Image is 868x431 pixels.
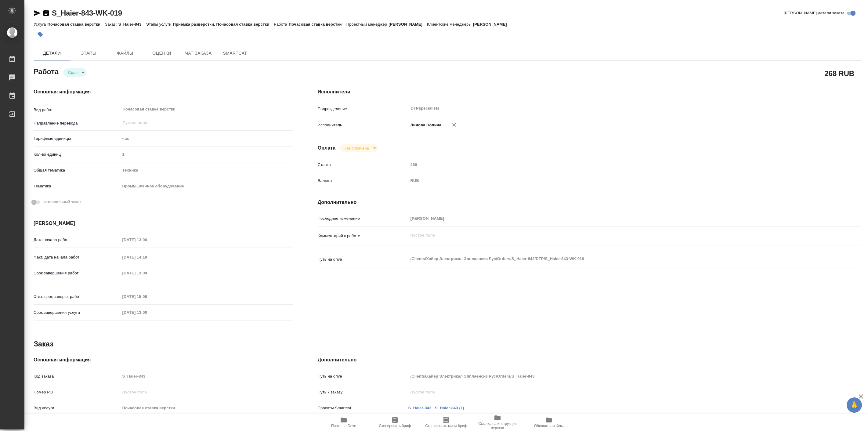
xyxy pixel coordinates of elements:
input: Пустое поле [408,372,816,381]
h4: Основная информация [34,356,293,364]
input: Пустое поле [408,388,816,397]
p: Вид услуги [34,405,120,411]
input: Пустое поле [120,292,174,301]
span: Этапы [74,49,103,57]
button: Скопировать ссылку [42,9,50,17]
a: S_Haier-843-WK-019 [52,9,122,17]
button: Папка на Drive [318,414,369,431]
p: Этапы услуги [146,22,173,27]
input: Пустое поле [120,269,174,277]
input: Пустое поле [120,372,293,381]
p: Срок завершения услуги [34,310,120,316]
p: Путь на drive [318,256,408,263]
p: Подразделение [318,106,408,112]
span: Обновить файлы [534,424,564,428]
div: RUB [408,176,816,186]
h4: Исполнители [318,88,861,96]
p: Путь на drive [318,373,408,379]
span: [PERSON_NAME] детали заказа [784,10,844,16]
h2: Работа [34,66,59,77]
p: Почасовая ставка верстки [289,22,346,27]
a: S_Haier-843 (1) [435,406,464,410]
input: Пустое поле [408,214,816,223]
button: Скопировать бриф [369,414,421,431]
p: Почасовая ставка верстки [47,22,105,27]
span: SmartCat [220,49,250,57]
p: Проекты Smartcat [318,405,408,411]
textarea: /Clients/Хайер Электрикал Эпплаенсиз Рус/Orders/S_Haier-843/DTP/S_Haier-843-WK-019 [408,254,816,264]
div: Техника [120,165,293,176]
input: Пустое поле [120,388,293,397]
p: S_Haier-843 [118,22,146,27]
p: Комментарий к работе [318,233,408,239]
button: Не оплачена [343,146,371,151]
span: Скопировать бриф [379,424,411,428]
p: Клиентские менеджеры [427,22,473,27]
button: 🙏 [847,397,862,413]
div: час [120,133,293,144]
input: Пустое поле [120,235,174,244]
button: Удалить исполнителя [447,118,461,132]
p: Приемка разверстки, Почасовая ставка верстки [173,22,274,27]
p: Услуга [34,22,47,27]
p: Код заказа [34,373,120,379]
p: Направление перевода [34,120,120,126]
p: Работа [274,22,289,27]
button: Обновить файлы [523,414,574,431]
h4: Дополнительно [318,356,861,364]
input: Пустое поле [122,119,279,126]
button: Скопировать мини-бриф [421,414,472,431]
p: Общая тематика [34,167,120,173]
h2: Заказ [34,339,53,349]
p: Кол-во единиц [34,151,120,158]
p: Факт. дата начала работ [34,254,120,260]
a: S_Haier-843, [408,406,433,410]
input: Пустое поле [120,253,174,262]
input: Пустое поле [120,404,293,412]
button: Добавить тэг [34,28,47,41]
p: Тарифные единицы [34,136,120,142]
button: Скопировать ссылку для ЯМессенджера [34,9,41,17]
p: [PERSON_NAME] [389,22,427,27]
span: Файлы [110,49,140,57]
p: Линова Полина [408,122,442,128]
input: Пустое поле [408,160,816,169]
p: Последнее изменение [318,215,408,222]
p: Валюта [318,178,408,184]
h4: [PERSON_NAME] [34,220,293,227]
p: Заказ: [105,22,118,27]
button: Сдан [66,70,79,75]
p: Исполнитель [318,122,408,128]
div: Сдан [340,144,378,152]
p: Проектный менеджер [346,22,389,27]
h4: Основная информация [34,88,293,96]
span: Ссылка на инструкции верстки [476,422,519,430]
span: 🙏 [849,399,859,411]
button: Ссылка на инструкции верстки [472,414,523,431]
span: Папка на Drive [331,424,356,428]
span: Скопировать мини-бриф [425,424,467,428]
p: Факт. срок заверш. работ [34,294,120,300]
span: Оценки [147,49,176,57]
div: Промышленное оборудование [120,181,293,191]
p: Вид работ [34,107,120,113]
p: Номер РО [34,389,120,395]
p: [PERSON_NAME] [473,22,512,27]
p: Дата начала работ [34,237,120,243]
span: Нотариальный заказ [42,199,81,205]
input: Пустое поле [120,150,293,159]
p: Ставка [318,162,408,168]
h2: 268 RUB [825,68,854,78]
p: Путь к заказу [318,389,408,395]
div: Сдан [63,68,87,77]
span: Детали [37,49,67,57]
input: Пустое поле [120,308,174,317]
span: Чат заказа [184,49,213,57]
h4: Дополнительно [318,199,861,206]
p: Тематика [34,183,120,189]
h4: Оплата [318,144,336,152]
p: Срок завершения работ [34,270,120,276]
